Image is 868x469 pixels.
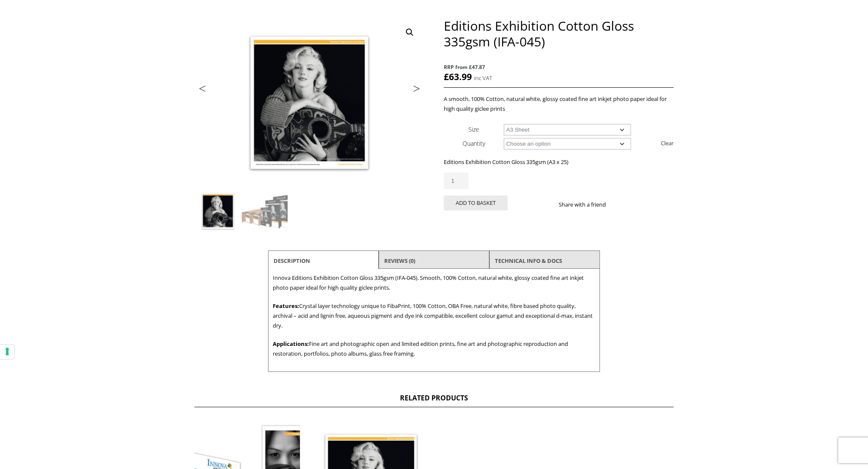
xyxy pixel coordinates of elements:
a: Reviews (0) [384,253,415,268]
button: Add to basket [444,196,508,210]
p: Crystal layer technology unique to FibaPrint, 100% Cotton, OBA Free, natural white, fibre based p... [273,301,595,331]
h2: Related products [194,393,674,407]
img: facebook sharing button [616,201,623,208]
span: RRP from £47.87 [444,62,674,72]
a: Description [274,253,310,268]
img: twitter sharing button [626,201,633,208]
p: Share with a friend [559,200,616,210]
bdi: 63.99 [444,71,472,83]
strong: Applications: [273,340,309,348]
h1: Editions Exhibition Cotton Gloss 335gsm (IFA-045) [444,18,674,49]
p: Innova Editions Exhibition Cotton Gloss 335gsm (IFA-045). Smooth, 100% Cotton, natural white, glo... [273,273,595,293]
p: Fine art and photographic open and limited edition prints, fine art and photographic reproduction... [273,339,595,359]
p: A smooth, 100% Cotton, natural white, glossy coated fine art inkjet photo paper ideal for high qu... [444,94,674,114]
label: Quantity [463,139,485,147]
img: email sharing button [637,201,643,208]
input: Product quantity [444,173,468,189]
a: TECHNICAL INFO & DOCS [495,253,562,268]
a: Clear options [661,136,674,150]
label: Size [468,125,479,133]
a: View full-screen image gallery [402,25,417,40]
span: £ [444,71,449,83]
strong: Features: [273,302,299,310]
img: Editions Exhibition Cotton Gloss 335gsm (IFA-045) [195,188,241,234]
img: Editions Exhibition Cotton Gloss 335gsm (IFA-045) - Image 2 [242,188,288,234]
p: Editions Exhibition Cotton Gloss 335gsm (A3 x 25) [444,157,674,167]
